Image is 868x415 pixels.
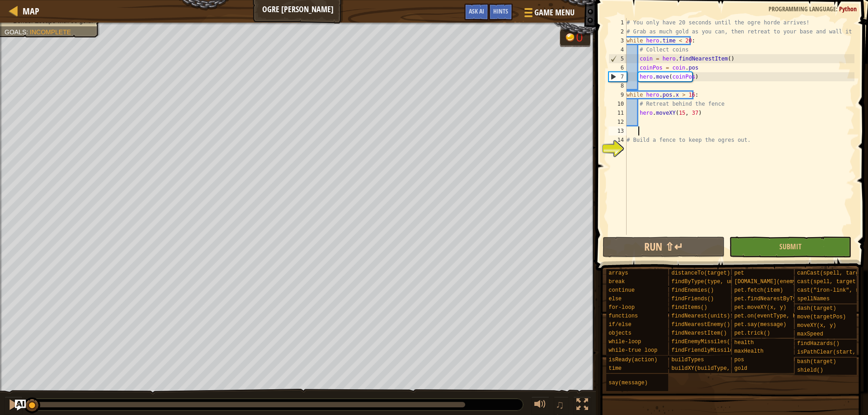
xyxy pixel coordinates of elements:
span: ♫ [556,398,565,411]
span: bash(target) [797,359,836,365]
span: while-true loop [609,347,657,354]
span: maxSpeed [797,331,823,337]
span: Submit [779,242,802,252]
span: : [836,5,839,13]
div: 1 [609,18,627,27]
span: health [734,340,754,346]
span: Ask AI [469,7,484,15]
span: findEnemies() [671,287,714,294]
span: continue [609,287,635,294]
button: Submit [729,237,851,257]
span: if/else [609,322,631,328]
div: 3 [609,36,627,45]
button: ♫ [554,396,569,415]
span: pos [734,357,744,363]
span: Game Menu [534,7,575,19]
span: move(targetPos) [797,314,846,320]
span: Hints [493,7,508,15]
span: gold [734,365,747,372]
span: else [609,296,622,302]
span: functions [609,313,638,319]
span: isReady(action) [609,357,657,363]
div: 7 [609,72,627,81]
button: Ask AI [15,400,26,410]
span: findFriends() [671,296,714,302]
span: findNearestItem() [671,330,726,336]
button: Run ⇧↵ [603,237,725,257]
div: 4 [609,45,627,54]
button: Adjust volume [531,396,549,415]
div: 5 [609,54,627,63]
span: findHazards() [797,340,840,347]
div: 2 [609,27,627,36]
span: [DOMAIN_NAME](enemy) [734,279,799,285]
span: findEnemyMissiles() [671,339,733,345]
span: findItems() [671,304,707,311]
div: 13 [609,126,627,135]
span: dash(target) [797,305,836,312]
button: Toggle fullscreen [573,396,591,415]
span: moveXY(x, y) [797,322,836,329]
span: findNearestEnemy() [671,322,730,328]
span: pet.moveXY(x, y) [734,304,786,311]
span: pet.on(eventType, handler) [734,313,819,319]
span: pet.trick() [734,330,770,336]
span: buildTypes [671,357,704,363]
button: Ask AI [464,4,489,20]
span: while-loop [609,339,641,345]
button: Ctrl + P: Pause [5,396,23,415]
div: 15 [609,145,627,154]
span: break [609,279,625,285]
span: spellNames [797,296,830,302]
span: distanceTo(target) [671,270,730,276]
span: say(message) [609,380,647,386]
span: pet [734,270,744,276]
span: findByType(type, units) [671,279,746,285]
span: shield() [797,367,823,373]
div: 11 [609,108,627,117]
span: time [609,365,622,372]
div: 9 [609,90,627,99]
span: buildXY(buildType, x, y) [671,365,750,372]
span: pet.say(message) [734,322,786,328]
div: 12 [609,117,627,126]
span: Incomplete [30,28,71,36]
button: Game Menu [517,4,580,25]
span: Map [23,5,39,17]
div: 10 [609,99,627,108]
div: 8 [609,81,627,90]
span: Python [839,5,857,13]
span: findFriendlyMissiles() [671,347,743,354]
span: arrays [609,270,628,276]
span: objects [609,330,631,336]
span: pet.fetch(item) [734,287,783,294]
span: Programming language [769,5,836,13]
span: pet.findNearestByType(type) [734,296,822,302]
span: maxHealth [734,348,764,354]
span: findNearest(units) [671,313,730,319]
div: 14 [609,135,627,145]
div: 0 [576,32,585,44]
a: Map [18,5,39,17]
div: Team 'humans' has 0 gold. [560,28,590,47]
span: : [26,28,30,36]
div: 6 [609,63,627,72]
span: for-loop [609,304,635,311]
span: cast(spell, target) [797,279,859,285]
span: Goals [5,28,26,36]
